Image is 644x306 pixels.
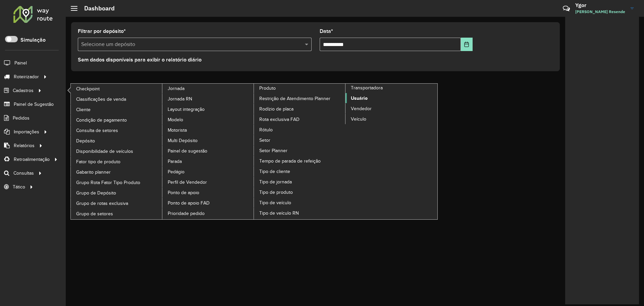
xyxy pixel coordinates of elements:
[20,36,46,44] label: Simulação
[78,27,126,35] label: Filtrar por depósito
[168,95,192,102] span: Jornada RN
[345,114,437,124] a: Veículo
[71,146,163,156] a: Disponibilidade de veículos
[254,93,346,103] a: Restrição de Atendimento Planner
[71,198,163,208] a: Grupo de rotas exclusiva
[76,85,100,92] span: Checkpoint
[71,125,163,135] a: Consulta de setores
[76,210,113,217] span: Grupo de setores
[78,56,202,64] label: Sem dados disponíveis para exibir o relatório diário
[77,5,115,12] h2: Dashboard
[162,94,254,104] a: Jornada RN
[575,2,626,8] h3: Ygor
[76,96,126,103] span: Classificações de venda
[162,135,254,145] a: Multi Depósito
[168,116,183,123] span: Modelo
[168,127,187,134] span: Motorista
[259,158,321,165] span: Tempo de parada de refeição
[351,84,383,91] span: Transportadora
[71,94,163,104] a: Classificações de venda
[259,199,291,206] span: Tipo de veículo
[76,127,118,134] span: Consulta de setores
[76,158,120,165] span: Fator tipo de produto
[71,177,163,187] a: Grupo Rota Fator Tipo Produto
[162,187,254,198] a: Ponto de apoio
[351,95,368,102] span: Usuário
[71,115,163,125] a: Condição de pagamento
[76,189,116,196] span: Grupo de Depósito
[168,179,207,186] span: Perfil de Vendedor
[76,148,133,155] span: Disponibilidade de veículos
[259,210,299,217] span: Tipo de veículo RN
[254,84,437,219] a: Transportadora
[345,93,437,103] a: Usuário
[259,85,276,92] span: Produto
[254,177,346,187] a: Tipo de jornada
[254,104,346,114] a: Rodízio de placa
[71,104,163,115] a: Cliente
[254,187,346,197] a: Tipo de produto
[254,125,346,135] a: Rótulo
[162,208,254,218] a: Prioridade pedido
[168,210,205,217] span: Prioridade pedido
[13,87,34,94] span: Cadastros
[575,9,626,15] span: [PERSON_NAME] Resende
[259,189,293,196] span: Tipo de produto
[254,145,346,156] a: Setor Planner
[162,146,254,156] a: Painel de sugestão
[259,105,293,113] span: Rodízio de placa
[71,84,254,219] a: Jornada
[168,85,184,92] span: Jornada
[76,200,128,207] span: Grupo de rotas exclusiva
[14,156,50,163] span: Retroalimentação
[259,95,330,102] span: Restrição de Atendimento Planner
[13,170,34,177] span: Consultas
[351,105,372,112] span: Vendedor
[254,114,346,124] a: Rota exclusiva FAD
[168,147,207,155] span: Painel de sugestão
[259,168,290,175] span: Tipo de cliente
[168,137,198,144] span: Multi Depósito
[13,115,30,122] span: Pedidos
[254,135,346,145] a: Setor
[168,200,210,207] span: Ponto de apoio FAD
[168,189,199,196] span: Ponto de apoio
[162,115,254,125] a: Modelo
[71,167,163,177] a: Gabarito planner
[254,198,346,208] a: Tipo de veículo
[162,167,254,177] a: Pedágio
[254,166,346,176] a: Tipo de cliente
[351,116,366,123] span: Veículo
[71,209,163,219] a: Grupo de setores
[345,103,437,114] a: Vendedor
[162,156,254,166] a: Parada
[14,142,35,149] span: Relatórios
[76,137,95,144] span: Depósito
[162,125,254,135] a: Motorista
[320,27,333,35] label: Data
[71,157,163,167] a: Fator tipo de produto
[168,158,182,165] span: Parada
[13,183,25,190] span: Tático
[76,169,111,176] span: Gabarito planner
[162,177,254,187] a: Perfil de Vendedor
[162,198,254,208] a: Ponto de apoio FAD
[254,208,346,218] a: Tipo de veículo RN
[76,106,91,113] span: Cliente
[254,156,346,166] a: Tempo de parada de refeição
[14,128,39,135] span: Importações
[71,188,163,198] a: Grupo de Depósito
[14,73,39,80] span: Roteirizador
[14,101,54,108] span: Painel de Sugestão
[461,38,473,51] button: Choose Date
[76,117,127,124] span: Condição de pagamento
[162,104,254,114] a: Layout integração
[259,126,273,133] span: Rótulo
[259,137,270,144] span: Setor
[71,136,163,146] a: Depósito
[14,59,27,67] span: Painel
[162,84,346,219] a: Produto
[259,178,292,185] span: Tipo de jornada
[168,106,205,113] span: Layout integração
[71,84,163,94] a: Checkpoint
